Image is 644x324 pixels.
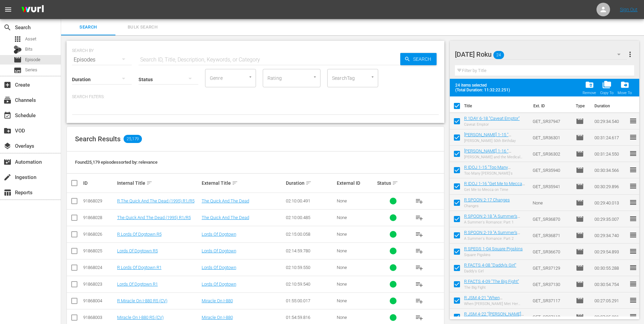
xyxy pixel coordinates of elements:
div: Square Pigskins [464,253,523,257]
div: Caveat Emptor [464,122,520,127]
a: The Quick And The Dead (1995) R1/R5 [117,215,191,220]
td: GET_SR36871 [530,227,573,244]
span: Episode [576,133,584,142]
a: Miracle On I-880 R5 (CV) [117,315,164,320]
span: Episode [576,117,584,125]
a: [PERSON_NAME] 1-15 "[PERSON_NAME] 50th Birthday" [464,132,524,142]
div: 91868029 [83,198,115,203]
span: reorder [629,296,637,304]
div: Daddy's Girl [464,269,516,273]
span: Found 25,179 episodes sorted by: relevance [75,160,158,165]
span: Asset [14,35,22,43]
button: playlist_add [411,259,427,276]
a: R Lords Of Dogtown R1 [117,265,162,270]
span: Copy Item To Workspace [598,78,615,97]
button: Open [312,74,318,80]
button: more_vert [626,46,634,62]
td: 00:30:34.566 [592,162,629,178]
a: The Quick And The Dead [202,215,249,220]
div: None [337,215,375,220]
a: R IDOJ 1-16 "Get Me to Mecca on Time" [464,181,525,191]
a: R Miracle On I-880 R5 (CV) [117,298,167,303]
div: A Summer's Romance: Part 1 [464,220,528,224]
th: Title [464,96,529,115]
button: Remove [581,78,598,97]
span: Series [14,66,22,74]
div: None [337,248,375,253]
a: Lords Of Dogtown [202,248,236,253]
span: sort [146,180,152,186]
button: Open [247,74,254,80]
td: 00:30:54.754 [592,276,629,292]
span: Episode [576,166,584,174]
button: Copy To [598,78,615,97]
span: Episode [576,150,584,158]
span: playlist_add [415,247,423,255]
span: folder_copy [602,80,611,89]
td: GET_SR35941 [530,178,573,195]
td: GET_SR36301 [530,129,573,146]
a: R JSM 4-22 "[PERSON_NAME] On Ice" [464,311,524,322]
span: reorder [629,312,637,321]
div: 01:55:00.017 [286,298,334,303]
span: Overlays [3,142,12,150]
div: 01:54:59.816 [286,315,334,320]
span: Series [25,67,37,73]
div: 91868028 [83,215,115,220]
td: 00:29:34.540 [592,113,629,129]
div: None [337,298,375,303]
span: reorder [629,247,637,255]
div: Too Many [PERSON_NAME]'s [464,171,528,176]
td: 00:27:05.291 [592,292,629,309]
td: GET_SR35940 [530,162,573,178]
div: 02:10:59.550 [286,265,334,270]
div: 91868024 [83,265,115,270]
span: Search [65,23,111,31]
div: 02:10:00.491 [286,198,334,203]
span: Search [410,53,437,65]
span: 24 items selected [455,83,513,88]
span: reorder [629,117,637,125]
span: Asset [25,36,36,42]
span: Channels [3,96,12,104]
span: reorder [629,198,637,206]
td: GET_SR37129 [530,260,573,276]
span: 25,179 [124,135,142,143]
a: Miracle On I-880 [202,315,233,320]
span: playlist_add [415,214,423,222]
span: menu [4,5,12,14]
a: Lords Of Dogtown [202,232,236,237]
div: None [337,232,375,237]
th: Type [572,96,590,115]
button: playlist_add [411,226,427,242]
span: Automation [3,158,12,166]
td: GET_SR36670 [530,244,573,260]
span: Episode [25,56,40,63]
a: Lords Of Dogtown [202,265,236,270]
div: The Big Fight [464,285,519,290]
span: playlist_add [415,264,423,272]
span: VOD [3,127,12,135]
span: Episode [576,231,584,239]
span: reorder [629,149,637,158]
a: Lords Of Dogtown R1 [117,282,158,287]
td: 00:29:35.007 [592,211,629,227]
span: Episode [14,56,22,64]
span: reorder [629,280,637,288]
div: Get Me to Mecca on Time [464,187,528,192]
button: Open [369,74,376,80]
a: Lords Of Dogtown [202,282,236,287]
span: playlist_add [415,280,423,288]
div: 02:14:59.780 [286,248,334,253]
div: [DATE] Roku [455,45,627,64]
div: 91868003 [83,315,115,320]
span: Move Item To Workspace [615,78,634,97]
a: Sign Out [620,7,638,12]
div: [PERSON_NAME] 50th Birthday [464,139,528,143]
span: reorder [629,182,637,190]
span: Search [3,23,12,32]
td: 00:31:24.617 [592,129,629,146]
td: GET_SR37130 [530,276,573,292]
div: Status [377,179,409,187]
span: reorder [629,264,637,272]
